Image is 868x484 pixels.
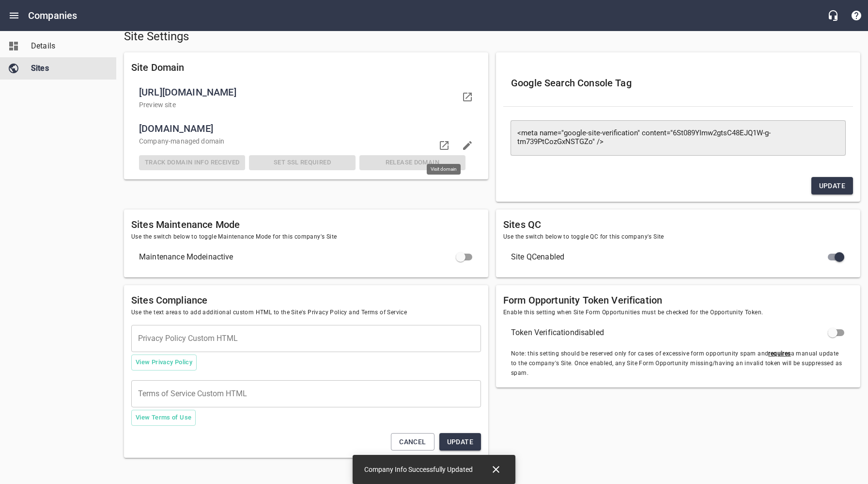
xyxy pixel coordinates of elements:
[511,349,845,378] span: Note: this setting should be reserved only for cases of excessive form opportunity spam and a man...
[439,433,481,451] button: Update
[136,357,192,368] span: View Privacy Policy
[845,4,868,27] button: Support Portal
[503,292,853,308] h6: Form Opportunity Token Verification
[517,129,839,146] textarea: <meta name="google-site-verification" content="6St089YImw2gtsC48EJQ1W-g-tm739PtCozGxNSTGZo" />
[131,217,481,232] h6: Sites Maintenance Mode
[821,4,845,27] button: Live Chat
[811,177,853,195] button: Update
[139,121,465,136] span: [DOMAIN_NAME]
[131,232,481,242] span: Use the switch below to toggle Maintenance Mode for this company's Site
[131,60,481,75] h6: Site Domain
[31,63,105,74] span: Sites
[364,466,473,473] span: Company Info Successfully Updated
[503,308,853,318] span: Enable this setting when Site Form Opportunities must be checked for the Opportunity Token.
[131,292,481,308] h6: Sites Compliance
[139,100,458,110] p: Preview site
[511,327,830,339] span: Token Verification disabled
[768,350,790,357] u: requires
[503,232,853,242] span: Use the switch below to toggle QC for this company's Site
[137,134,467,148] div: Company -managed domain
[139,251,458,263] span: Maintenance Mode inactive
[456,134,479,157] button: Edit domain
[503,217,853,232] h6: Sites QC
[391,433,434,451] button: Cancel
[124,29,860,45] h5: Site Settings
[131,355,197,371] button: View Privacy Policy
[511,75,845,91] h6: Google Search Console Tag
[484,458,508,481] button: Close
[819,180,845,192] span: Update
[28,8,77,23] h6: Companies
[131,410,196,426] button: View Terms of Use
[2,4,26,27] button: Open drawer
[31,40,105,52] span: Details
[136,412,191,423] span: View Terms of Use
[139,84,458,100] span: [URL][DOMAIN_NAME]
[399,436,426,448] span: Cancel
[447,436,473,448] span: Update
[511,251,830,263] span: Site QC enabled
[131,308,481,318] span: Use the text areas to add additional custom HTML to the Site's Privacy Policy and Terms of Service
[456,85,479,109] a: Visit your domain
